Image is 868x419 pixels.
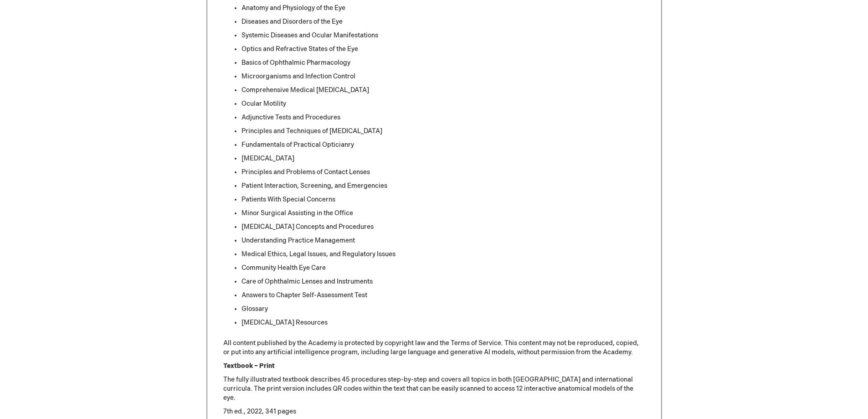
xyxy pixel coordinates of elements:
li: [MEDICAL_DATA] Concepts and Procedures [241,222,645,232]
strong: Textbook – Print [223,362,275,370]
li: Comprehensive Medical [MEDICAL_DATA] [241,86,645,95]
li: Answers to Chapter Self-Assessment Test [241,291,645,300]
li: Diseases and Disorders of the Eye [241,17,645,26]
li: Principles and Problems of Contact Lenses [241,168,645,177]
li: Understanding Practice Management [241,236,645,245]
li: [MEDICAL_DATA] Resources [241,318,645,327]
li: Fundamentals of Practical Opticianry [241,140,645,150]
li: Minor Surgical Assisting in the Office [241,209,645,218]
li: Patients With Special Concerns [241,195,645,204]
li: Ocular Motility [241,99,645,109]
li: Optics and Refractive States of the Eye [241,45,645,54]
li: Anatomy and Physiology of the Eye [241,4,645,13]
p: The fully illustrated textbook describes 45 procedures step-by-step and covers all topics in both... [223,375,645,403]
li: Community Health Eye Care [241,264,645,273]
li: Care of Ophthalmic Lenses and Instruments [241,277,645,286]
p: 7th ed., 2022, 341 pages [223,407,645,416]
li: Basics of Ophthalmic Pharmacology [241,58,645,67]
li: Microorganisms and Infection Control [241,72,645,81]
li: Principles and Techniques of [MEDICAL_DATA] [241,127,645,136]
li: Medical Ethics, Legal Issues, and Regulatory Issues [241,250,645,259]
p: All content published by the Academy is protected by copyright law and the Terms of Service. This... [223,339,645,357]
li: Adjunctive Tests and Procedures [241,113,645,122]
li: Systemic Diseases and Ocular Manifestations [241,31,645,40]
li: [MEDICAL_DATA] [241,154,645,163]
li: Patient Interaction, Screening, and Emergencies [241,181,645,191]
li: Glossary [241,305,645,314]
